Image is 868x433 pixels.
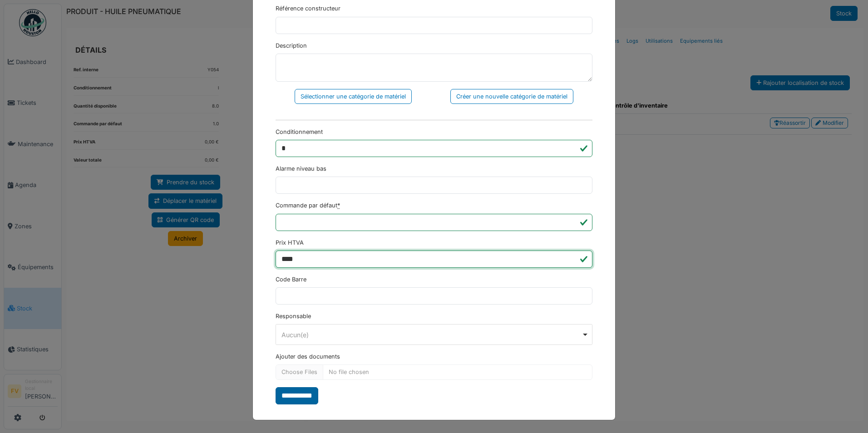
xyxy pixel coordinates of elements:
[276,128,323,136] label: Conditionnement
[450,89,573,104] div: Créer une nouvelle catégorie de matériel
[281,330,582,340] div: Aucun(e)
[276,41,307,50] label: Description
[276,4,340,13] label: Référence constructeur
[337,202,340,209] abbr: Requis
[295,89,412,104] div: Sélectionner une catégorie de matériel
[276,201,340,210] label: Commande par défaut
[276,238,304,247] label: Prix HTVA
[276,275,306,284] label: Code Barre
[276,164,326,173] label: Alarme niveau bas
[276,312,311,320] label: Responsable
[276,352,340,361] label: Ajouter des documents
